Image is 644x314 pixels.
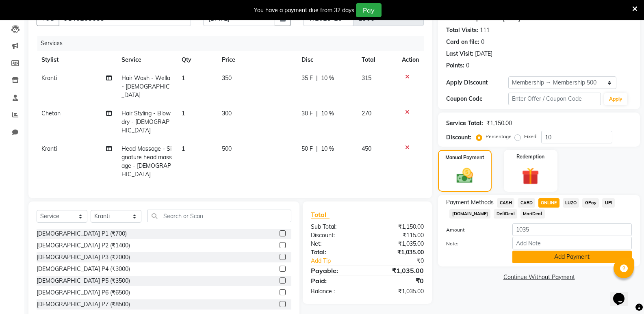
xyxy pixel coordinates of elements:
[367,223,430,231] div: ₹1,150.00
[378,257,430,265] div: ₹0
[37,51,117,69] th: Stylist
[37,300,130,309] div: [DEMOGRAPHIC_DATA] P7 (₹8500)
[494,209,517,219] span: DefiDeal
[305,231,367,240] div: Discount:
[37,230,127,238] div: [DEMOGRAPHIC_DATA] P1 (₹700)
[41,110,61,117] span: Chetan
[367,231,430,240] div: ₹115.00
[446,50,473,58] div: Last Visit:
[41,145,57,152] span: Kranti
[357,51,397,69] th: Total
[367,266,430,275] div: ₹1,035.00
[520,209,545,219] span: MariDeal
[37,241,130,250] div: [DEMOGRAPHIC_DATA] P2 (₹1400)
[524,133,536,140] label: Fixed
[362,145,371,152] span: 450
[362,74,371,82] span: 315
[305,257,378,265] a: Add Tip
[397,51,424,69] th: Action
[518,198,535,208] span: CARD
[305,248,367,257] div: Total:
[121,145,172,178] span: Head Massage - Signature head massage - [DEMOGRAPHIC_DATA]
[41,74,57,82] span: Kranti
[516,165,544,187] img: _gift.svg
[604,93,627,105] button: Apply
[301,109,313,118] span: 30 F
[512,251,632,263] button: Add Payment
[182,110,185,117] span: 1
[466,61,469,70] div: 0
[486,119,512,128] div: ₹1,150.00
[37,36,430,51] div: Services
[446,119,483,128] div: Service Total:
[516,153,544,160] label: Redemption
[356,3,382,17] button: Pay
[217,51,297,69] th: Price
[446,95,508,103] div: Coupon Code
[305,223,367,231] div: Sub Total:
[446,26,478,35] div: Total Visits:
[449,209,490,219] span: [DOMAIN_NAME]
[182,74,185,82] span: 1
[440,240,506,247] label: Note:
[301,74,313,82] span: 35 F
[446,78,508,87] div: Apply Discount
[446,38,479,46] div: Card on file:
[305,240,367,248] div: Net:
[311,210,330,219] span: Total
[121,110,171,134] span: Hair Styling - Blow dry - [DEMOGRAPHIC_DATA]
[254,6,354,15] div: You have a payment due from 32 days
[480,26,490,35] div: 111
[367,287,430,296] div: ₹1,035.00
[321,145,334,153] span: 10 %
[316,109,318,118] span: |
[316,74,318,82] span: |
[305,287,367,296] div: Balance :
[321,74,334,82] span: 10 %
[446,198,494,207] span: Payment Methods
[37,265,130,273] div: [DEMOGRAPHIC_DATA] P4 (₹3000)
[182,145,185,152] span: 1
[563,198,579,208] span: LUZO
[367,276,430,286] div: ₹0
[538,198,559,208] span: ONLINE
[446,61,464,70] div: Points:
[147,210,291,222] input: Search or Scan
[305,276,367,286] div: Paid:
[321,109,334,118] span: 10 %
[222,145,232,152] span: 500
[440,226,506,234] label: Amount:
[440,273,638,282] a: Continue Without Payment
[446,133,471,142] div: Discount:
[305,266,367,275] div: Payable:
[362,110,371,117] span: 270
[475,50,492,58] div: [DATE]
[582,198,599,208] span: GPay
[508,93,601,105] input: Enter Offer / Coupon Code
[610,282,636,306] iframe: chat widget
[117,51,177,69] th: Service
[445,154,484,161] label: Manual Payment
[367,248,430,257] div: ₹1,035.00
[451,166,478,185] img: _cash.svg
[297,51,357,69] th: Disc
[512,237,632,249] input: Add Note
[177,51,217,69] th: Qty
[121,74,170,99] span: Hair Wash - Wella - [DEMOGRAPHIC_DATA]
[37,277,130,285] div: [DEMOGRAPHIC_DATA] P5 (₹3500)
[486,133,512,140] label: Percentage
[37,253,130,262] div: [DEMOGRAPHIC_DATA] P3 (₹2000)
[316,145,318,153] span: |
[497,198,514,208] span: CASH
[602,198,615,208] span: UPI
[367,240,430,248] div: ₹1,035.00
[301,145,313,153] span: 50 F
[222,110,232,117] span: 300
[222,74,232,82] span: 350
[512,223,632,236] input: Amount
[481,38,484,46] div: 0
[37,288,130,297] div: [DEMOGRAPHIC_DATA] P6 (₹6500)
